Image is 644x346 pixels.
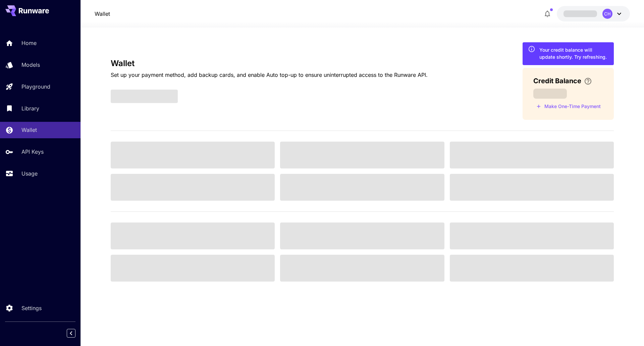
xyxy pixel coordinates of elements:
[111,59,428,68] h3: Wallet
[21,304,42,312] p: Settings
[111,71,428,79] p: Set up your payment method, add backup cards, and enable Auto top-up to ensure uninterrupted acce...
[533,101,604,112] button: Make a one-time, non-recurring payment
[21,169,38,178] p: Usage
[533,76,581,86] span: Credit Balance
[21,83,50,91] p: Playground
[539,46,608,60] div: Your credit balance will update shortly. Try refreshing.
[21,126,37,134] p: Wallet
[21,104,39,112] p: Library
[581,77,595,85] button: Enter your card details and choose an Auto top-up amount to avoid service interruptions. We'll au...
[67,329,75,338] button: Collapse sidebar
[95,10,110,18] nav: breadcrumb
[95,10,110,18] a: Wallet
[557,6,630,21] button: CH
[602,9,612,19] div: CH
[21,61,40,69] p: Models
[72,327,80,339] div: Collapse sidebar
[21,148,44,156] p: API Keys
[21,39,37,47] p: Home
